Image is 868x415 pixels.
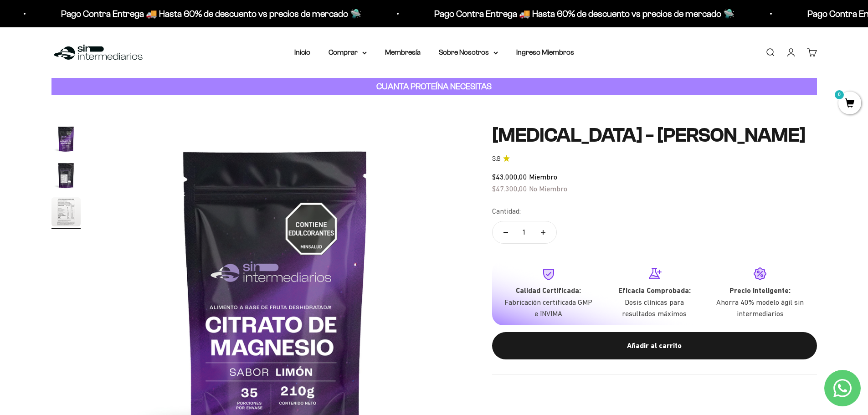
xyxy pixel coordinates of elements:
[714,297,806,320] p: Ahorra 40% modelo ágil sin intermediarios
[516,286,581,295] strong: Calidad Certificada:
[492,205,521,217] label: Cantidad:
[609,297,700,320] p: Dosis clínicas para resultados máximos
[510,340,799,352] div: Añadir al carrito
[439,46,498,58] summary: Sobre Nosotros
[294,48,310,56] a: Inicio
[838,99,861,109] a: 0
[618,286,691,295] strong: Eficacia Comprobada:
[51,161,81,190] img: Citrato de Magnesio - Sabor Limón
[492,124,817,146] h1: [MEDICAL_DATA] - [PERSON_NAME]
[385,48,421,56] a: Membresía
[51,197,81,226] img: Citrato de Magnesio - Sabor Limón
[329,46,367,58] summary: Comprar
[834,89,845,100] mark: 0
[492,332,817,359] button: Añadir al carrito
[492,173,527,181] span: $43.000,00
[492,154,500,164] span: 3.8
[376,82,492,91] strong: CUANTA PROTEÍNA NECESITAS
[51,124,81,154] img: Citrato de Magnesio - Sabor Limón
[529,173,557,181] span: Miembro
[729,286,791,295] strong: Precio Inteligente:
[492,184,527,193] span: $47.300,00
[51,161,81,193] button: Ir al artículo 2
[492,154,817,164] a: 3.83.8 de 5.0 estrellas
[530,221,556,243] button: Aumentar cantidad
[516,48,574,56] a: Ingreso Miembros
[493,221,519,243] button: Reducir cantidad
[51,197,81,229] button: Ir al artículo 3
[503,297,594,320] p: Fabricación certificada GMP e INVIMA
[529,184,567,193] span: No Miembro
[434,6,734,21] p: Pago Contra Entrega 🚚 Hasta 60% de descuento vs precios de mercado 🛸
[51,124,81,156] button: Ir al artículo 1
[61,6,361,21] p: Pago Contra Entrega 🚚 Hasta 60% de descuento vs precios de mercado 🛸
